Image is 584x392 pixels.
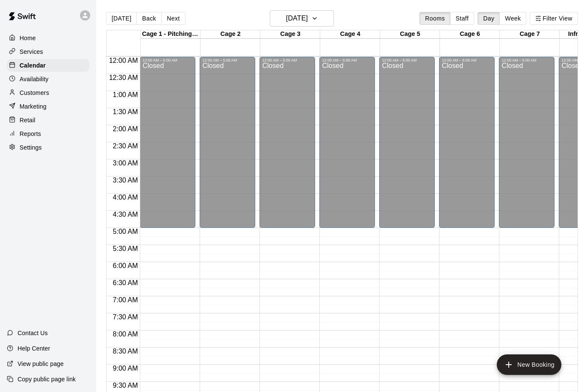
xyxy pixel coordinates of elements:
[111,91,140,98] span: 1:00 AM
[286,12,308,24] h6: [DATE]
[270,10,334,27] button: [DATE]
[450,12,475,25] button: Staff
[262,58,313,62] div: 12:00 AM – 5:00 AM
[18,329,48,337] p: Contact Us
[161,12,185,25] button: Next
[111,177,140,184] span: 3:30 AM
[111,382,140,389] span: 9:30 AM
[111,313,140,321] span: 7:30 AM
[141,30,201,38] div: Cage 1 - Pitching/Catching Lane
[322,62,372,231] div: Closed
[499,12,526,25] button: Week
[111,159,140,167] span: 3:00 AM
[18,375,76,383] p: Copy public page link
[7,86,89,99] a: Customers
[20,116,35,124] p: Retail
[7,45,89,58] a: Services
[20,88,49,97] p: Customers
[501,58,552,62] div: 12:00 AM – 5:00 AM
[442,62,492,231] div: Closed
[20,130,41,138] p: Reports
[202,58,253,62] div: 12:00 AM – 5:00 AM
[111,245,140,252] span: 5:30 AM
[111,108,140,115] span: 1:30 AM
[111,330,140,338] span: 8:00 AM
[382,62,432,231] div: Closed
[260,30,320,38] div: Cage 3
[111,142,140,150] span: 2:30 AM
[201,30,260,38] div: Cage 2
[530,12,578,25] button: Filter View
[107,57,140,64] span: 12:00 AM
[322,58,372,62] div: 12:00 AM – 5:00 AM
[419,12,450,25] button: Rooms
[319,57,375,228] div: 12:00 AM – 5:00 AM: Closed
[20,143,42,152] p: Settings
[20,75,49,83] p: Availability
[111,262,140,269] span: 6:00 AM
[20,34,36,42] p: Home
[439,57,495,228] div: 12:00 AM – 5:00 AM: Closed
[440,30,500,38] div: Cage 6
[142,62,193,231] div: Closed
[142,58,193,62] div: 12:00 AM – 5:00 AM
[111,348,140,355] span: 8:30 AM
[7,59,89,72] a: Calendar
[442,58,492,62] div: 12:00 AM – 5:00 AM
[499,57,555,228] div: 12:00 AM – 5:00 AM: Closed
[20,47,43,56] p: Services
[501,62,552,231] div: Closed
[497,354,561,375] button: add
[500,30,560,38] div: Cage 7
[379,57,435,228] div: 12:00 AM – 5:00 AM: Closed
[260,57,315,228] div: 12:00 AM – 5:00 AM: Closed
[7,141,89,154] a: Settings
[7,114,89,127] a: Retail
[262,62,313,231] div: Closed
[111,365,140,372] span: 9:00 AM
[140,57,195,228] div: 12:00 AM – 5:00 AM: Closed
[20,61,46,70] p: Calendar
[7,127,89,140] a: Reports
[111,296,140,304] span: 7:00 AM
[111,211,140,218] span: 4:30 AM
[111,125,140,133] span: 2:00 AM
[7,100,89,113] a: Marketing
[107,74,140,81] span: 12:30 AM
[20,102,47,111] p: Marketing
[7,73,89,85] a: Availability
[18,344,50,353] p: Help Center
[380,30,440,38] div: Cage 5
[18,360,64,368] p: View public page
[106,12,137,25] button: [DATE]
[478,12,500,25] button: Day
[200,57,255,228] div: 12:00 AM – 5:00 AM: Closed
[202,62,253,231] div: Closed
[111,194,140,201] span: 4:00 AM
[111,228,140,235] span: 5:00 AM
[7,32,89,44] a: Home
[320,30,380,38] div: Cage 4
[382,58,432,62] div: 12:00 AM – 5:00 AM
[136,12,162,25] button: Back
[111,279,140,286] span: 6:30 AM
